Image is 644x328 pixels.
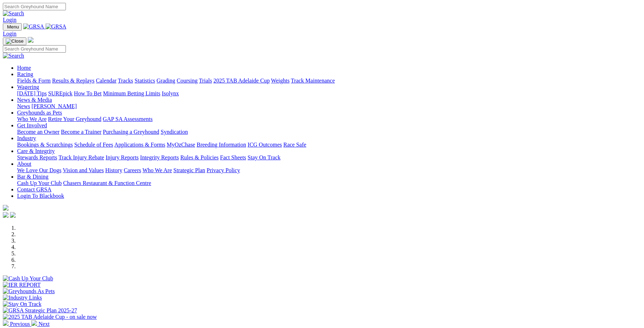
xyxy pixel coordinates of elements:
a: MyOzChase [167,142,195,148]
a: Track Maintenance [291,78,335,84]
a: Isolynx [162,90,179,96]
img: Search [3,53,24,59]
a: Who We Are [17,116,47,122]
img: chevron-left-pager-white.svg [3,320,9,326]
a: Privacy Policy [207,167,240,173]
div: Industry [17,142,641,148]
div: Racing [17,78,641,84]
a: Bar & Dining [17,174,48,180]
a: Login [3,31,16,37]
a: Wagering [17,84,39,90]
span: Previous [10,321,30,327]
button: Toggle navigation [3,23,22,31]
a: Breeding Information [197,142,246,148]
a: Coursing [177,78,198,84]
a: Careers [124,167,141,173]
a: Applications & Forms [114,142,165,148]
a: Cash Up Your Club [17,180,62,186]
a: Trials [199,78,212,84]
a: Strategic Plan [173,167,205,173]
a: Fields & Form [17,78,51,84]
div: Wagering [17,90,641,97]
a: Become a Trainer [61,129,102,135]
a: News [17,103,30,109]
a: ICG Outcomes [248,142,282,148]
a: [DATE] Tips [17,90,47,96]
a: 2025 TAB Adelaide Cup [213,78,270,84]
img: Cash Up Your Club [3,275,53,282]
a: Vision and Values [63,167,104,173]
span: Next [38,321,50,327]
a: How To Bet [74,90,102,96]
a: Weights [271,78,290,84]
img: Search [3,10,24,17]
a: Tracks [118,78,133,84]
a: Calendar [96,78,116,84]
a: About [17,161,31,167]
img: IER REPORT [3,282,41,288]
a: Syndication [161,129,188,135]
a: Previous [3,321,31,327]
a: Racing [17,71,33,77]
a: [PERSON_NAME] [31,103,77,109]
a: Login [3,17,16,23]
a: Purchasing a Greyhound [103,129,159,135]
img: logo-grsa-white.png [3,205,9,211]
img: chevron-right-pager-white.svg [31,320,37,326]
a: History [105,167,122,173]
a: Greyhounds as Pets [17,110,62,116]
a: Fact Sheets [220,154,246,160]
button: Toggle navigation [3,37,26,45]
a: Become an Owner [17,129,59,135]
a: Grading [157,78,175,84]
a: Contact GRSA [17,186,51,192]
img: GRSA [46,23,67,30]
a: Care & Integrity [17,148,55,154]
img: GRSA Strategic Plan 2025-27 [3,307,77,314]
a: News & Media [17,97,52,103]
img: Stay On Track [3,301,41,307]
a: We Love Our Dogs [17,167,61,173]
a: Who We Are [142,167,172,173]
img: twitter.svg [10,212,16,218]
a: Retire Your Greyhound [48,116,102,122]
input: Search [3,45,66,53]
input: Search [3,3,66,10]
a: SUREpick [48,90,72,96]
img: Greyhounds As Pets [3,288,55,295]
img: Close [6,38,24,44]
a: Stewards Reports [17,154,57,160]
div: Greyhounds as Pets [17,116,641,122]
a: Statistics [135,78,155,84]
img: logo-grsa-white.png [28,37,33,43]
div: Care & Integrity [17,154,641,161]
a: Integrity Reports [140,154,179,160]
span: Menu [7,24,19,30]
a: Home [17,65,31,71]
div: News & Media [17,103,641,110]
a: Minimum Betting Limits [103,90,160,96]
img: 2025 TAB Adelaide Cup - on sale now [3,314,97,320]
a: Chasers Restaurant & Function Centre [63,180,151,186]
img: Industry Links [3,295,42,301]
div: Get Involved [17,129,641,135]
a: Get Involved [17,122,47,128]
div: Bar & Dining [17,180,641,186]
a: Bookings & Scratchings [17,142,73,148]
img: facebook.svg [3,212,9,218]
img: GRSA [23,23,44,30]
a: Injury Reports [105,154,139,160]
a: GAP SA Assessments [103,116,153,122]
a: Schedule of Fees [74,142,113,148]
a: Industry [17,135,36,141]
a: Login To Blackbook [17,193,64,199]
a: Track Injury Rebate [58,154,104,160]
a: Race Safe [283,142,306,148]
a: Results & Replays [52,78,94,84]
div: About [17,167,641,174]
a: Rules & Policies [180,154,219,160]
a: Next [31,321,50,327]
a: Stay On Track [248,154,280,160]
